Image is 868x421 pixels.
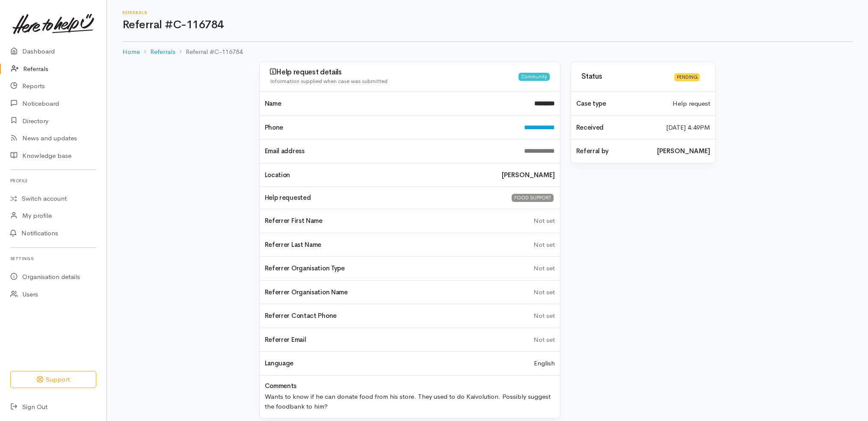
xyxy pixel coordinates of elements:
[533,335,555,344] span: Not set
[533,264,555,272] span: Not set
[122,47,140,57] a: Home
[265,216,323,225] span: Referrer First Name
[502,170,555,180] b: [PERSON_NAME]
[10,371,96,388] button: Support
[260,389,560,411] div: Wants to know if he can donate food from his store. They used to do Kaivolution. Possibly suggest...
[576,100,663,107] h4: Case type
[265,194,501,202] h4: Help requested
[529,359,560,368] div: English
[265,382,297,390] h4: Comments
[265,311,337,320] span: Referrer Contact Phone
[265,100,524,107] h4: Name
[265,335,306,344] span: Referrer Email
[533,311,555,320] span: Not set
[667,99,715,109] div: Help request
[533,288,555,296] span: Not set
[533,216,555,225] span: Not set
[576,124,656,131] h4: Received
[512,194,553,202] div: FOOD SUPPORT
[666,123,710,133] time: [DATE] 4:49PM
[518,73,549,81] div: Community
[150,47,175,57] a: Referrals
[581,73,670,81] h3: Status
[270,68,519,77] h3: Help request details
[576,148,647,155] h4: Referral by
[122,42,853,62] nav: breadcrumb
[175,47,243,57] li: Referral #C-116784
[533,240,555,249] span: Not set
[657,146,710,156] b: [PERSON_NAME]
[265,288,348,296] span: Referrer Organisation Name
[265,148,514,155] h4: Email address
[265,172,492,179] h4: Location
[10,175,96,187] h6: Profile
[674,73,700,81] div: Pending
[265,124,514,131] h4: Phone
[265,264,345,272] span: Referrer Organisation Type
[10,253,96,264] h6: Settings
[122,19,853,31] h1: Referral #C-116784
[265,360,294,367] h4: Language
[270,77,388,85] span: Information supplied when case was submitted
[265,240,322,249] span: Referrer Last Name
[122,10,853,15] h6: Referrals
